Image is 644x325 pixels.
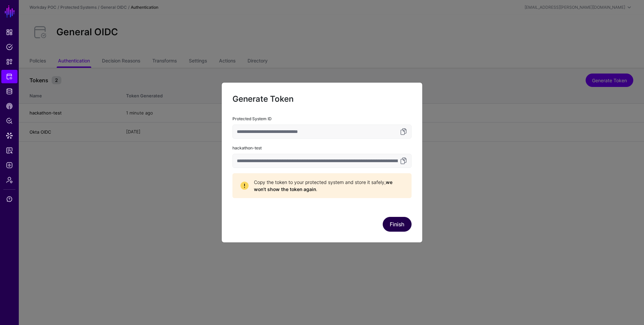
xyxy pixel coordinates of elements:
[232,116,272,122] label: Protected System ID
[254,179,404,193] span: Copy the token to your protected system and store it safely, .
[232,93,412,105] h2: Generate Token
[232,145,262,151] label: hackathon-test
[383,217,412,232] button: Finish
[254,179,392,192] strong: we won’t show the token again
